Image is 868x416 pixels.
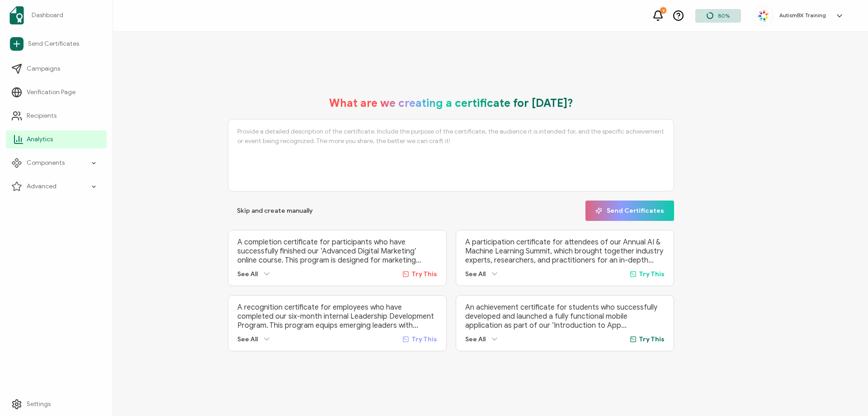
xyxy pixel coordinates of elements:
[660,7,666,14] div: 9
[27,111,57,120] span: Recipients
[237,335,258,343] span: See All
[6,395,107,413] a: Settings
[585,201,674,221] button: Send Certificates
[465,270,486,278] span: See All
[237,303,437,330] p: A recognition certificate for employees who have completed our six-month internal Leadership Deve...
[237,208,313,214] span: Skip and create manually
[27,135,53,144] span: Analytics
[639,270,665,278] span: Try This
[465,238,665,265] p: A participation certificate for attendees of our Annual AI & Machine Learning Summit, which broug...
[465,335,486,343] span: See All
[639,335,665,343] span: Try This
[27,158,65,167] span: Components
[411,270,437,278] span: Try This
[6,60,107,78] a: Campaigns
[237,238,437,265] p: A completion certificate for participants who have successfully finished our ‘Advanced Digital Ma...
[718,12,730,19] span: 80%
[465,303,665,330] p: An achievement certificate for students who successfully developed and launched a fully functiona...
[6,83,107,101] a: Verification Page
[329,96,573,110] h1: What are we creating a certificate for [DATE]?
[6,3,107,28] a: Dashboard
[27,400,51,409] span: Settings
[27,64,60,73] span: Campaigns
[32,11,63,20] span: Dashboard
[9,6,24,24] img: sertifier-logomark-colored.svg
[27,182,57,191] span: Advanced
[779,12,826,19] h5: AutismBX Training
[757,9,770,23] img: 55acd4ea-2246-4d5a-820f-7ee15f166b00.jpg
[823,373,868,416] iframe: Chat Widget
[6,107,107,125] a: Recipients
[27,88,75,97] span: Verification Page
[411,335,437,343] span: Try This
[6,130,107,148] a: Analytics
[6,33,107,54] a: Send Certificates
[237,270,258,278] span: See All
[595,207,664,214] span: Send Certificates
[28,39,79,48] span: Send Certificates
[228,201,322,221] button: Skip and create manually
